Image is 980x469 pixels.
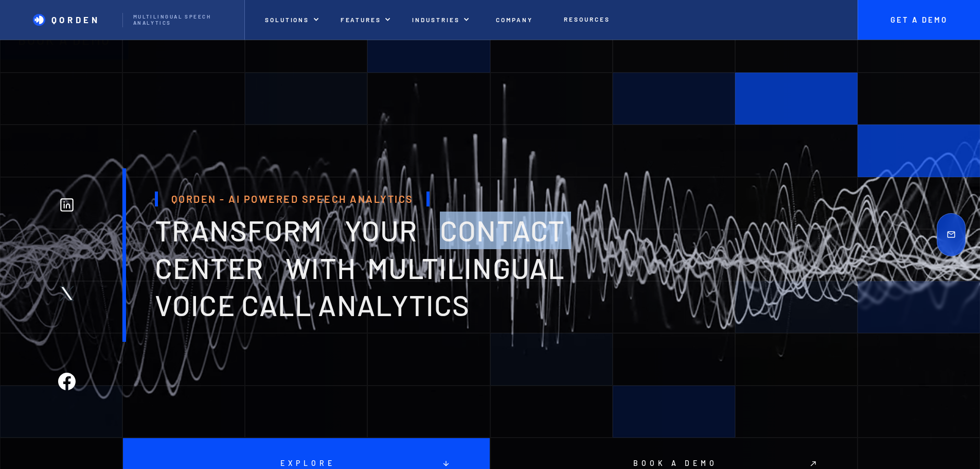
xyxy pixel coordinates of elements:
[630,459,718,468] p: Book a demo
[277,459,335,468] p: Explore
[51,14,100,25] p: Qorden
[412,16,459,23] p: INDUSTRIES
[880,15,957,25] p: Get A Demo
[133,14,234,26] p: Multilingual Speech analytics
[58,373,76,390] img: Facebook
[155,213,565,322] span: transform your contact center with multilingual voice Call analytics
[496,16,533,23] p: Company
[58,285,76,302] img: Twitter
[155,192,430,206] h1: Qorden - AI Powered Speech Analytics
[341,16,382,23] p: features
[265,16,309,23] p: Solutions
[58,196,76,214] img: Linkedin
[564,15,610,23] p: Resources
